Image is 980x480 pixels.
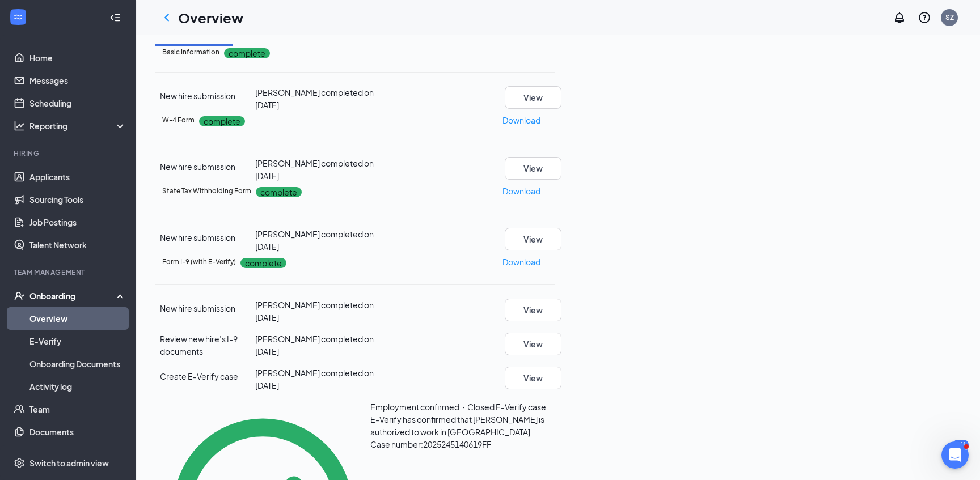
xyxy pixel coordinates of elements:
a: Documents [29,420,126,443]
span: [PERSON_NAME] completed on [DATE] [255,158,374,181]
button: View [505,86,561,109]
div: Reporting [29,120,127,131]
button: View [505,157,561,180]
p: complete [199,116,245,126]
button: View [505,299,561,321]
button: Download [502,182,541,200]
p: Download [502,114,540,126]
span: Employment confirmed・Closed E-Verify case [370,402,546,412]
h5: Form I-9 (with E-Verify) [162,257,236,267]
button: View [505,367,561,389]
svg: UserCheck [14,290,25,301]
span: [PERSON_NAME] completed on [DATE] [255,368,374,390]
p: Download [502,256,540,268]
iframe: Intercom live chat [941,441,969,469]
a: Applicants [29,165,126,188]
div: SZ [945,12,954,22]
span: New hire submission [160,232,235,243]
a: SurveysCrown [29,443,126,466]
button: Download [502,253,541,271]
a: Overview [29,307,126,330]
div: Hiring [14,148,124,158]
button: View [505,228,561,250]
a: E-Verify [29,330,126,352]
svg: Analysis [14,120,25,131]
div: Team Management [14,267,124,277]
span: E-Verify has confirmed that [PERSON_NAME] is authorized to work in [GEOGRAPHIC_DATA]. [370,414,544,437]
a: Messages [29,69,126,92]
span: [PERSON_NAME] completed on [DATE] [255,300,374,322]
svg: Notifications [893,11,906,24]
a: Job Postings [29,211,126,233]
a: Sourcing Tools [29,188,126,211]
span: Create E-Verify case [160,371,238,381]
a: Talent Network [29,233,126,256]
div: 544 [953,440,969,449]
h5: State Tax Withholding Form [162,186,251,196]
h5: W-4 Form [162,115,195,125]
span: Review new hire’s I-9 documents [160,334,238,356]
span: [PERSON_NAME] completed on [DATE] [255,229,374,252]
p: complete [256,187,302,197]
p: complete [224,48,270,58]
svg: Collapse [109,12,121,23]
svg: ChevronLeft [160,11,174,24]
a: Team [29,398,126,420]
a: Onboarding Documents [29,352,126,375]
button: View [505,333,561,355]
span: New hire submission [160,303,235,313]
h1: Overview [178,8,243,27]
a: Home [29,46,126,69]
p: complete [240,258,286,268]
a: Activity log [29,375,126,398]
span: [PERSON_NAME] completed on [DATE] [255,87,374,110]
p: Download [502,185,540,197]
span: [PERSON_NAME] completed on [DATE] [255,334,374,356]
span: New hire submission [160,162,235,172]
h5: Basic Information [162,47,219,57]
span: New hire submission [160,91,235,101]
svg: QuestionInfo [918,11,931,24]
div: Onboarding [29,290,117,301]
span: Case number: 2025245140619FF [370,439,491,449]
svg: WorkstreamLogo [12,11,24,23]
button: Download [502,111,541,129]
svg: Settings [14,457,25,469]
div: Switch to admin view [29,457,109,469]
a: Scheduling [29,92,126,114]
